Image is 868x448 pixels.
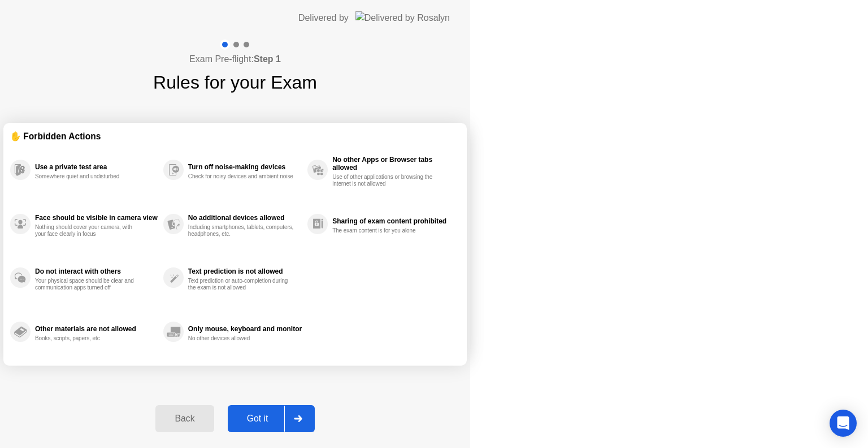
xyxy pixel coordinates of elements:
[153,69,317,96] h1: Rules for your Exam
[35,163,158,171] div: Use a private test area
[332,156,454,172] div: No other Apps or Browser tabs allowed
[35,224,142,238] div: Nothing should cover your camera, with your face clearly in focus
[355,11,450,24] img: Delivered by Rosalyn
[231,414,284,424] div: Got it
[35,335,142,342] div: Books, scripts, papers, etc
[35,267,158,275] div: Do not interact with others
[228,405,315,432] button: Got it
[155,405,214,432] button: Back
[298,11,349,25] div: Delivered by
[35,325,158,333] div: Other materials are not allowed
[332,227,439,234] div: The exam content is for you alone
[188,267,302,275] div: Text prediction is not allowed
[332,174,439,187] div: Use of other applications or browsing the internet is not allowed
[189,52,281,66] h4: Exam Pre-flight:
[332,217,454,225] div: Sharing of exam content prohibited
[188,173,295,180] div: Check for noisy devices and ambient noise
[254,54,281,64] b: Step 1
[188,278,295,291] div: Text prediction or auto-completion during the exam is not allowed
[35,214,158,222] div: Face should be visible in camera view
[35,173,142,180] div: Somewhere quiet and undisturbed
[10,130,460,143] div: ✋ Forbidden Actions
[188,325,302,333] div: Only mouse, keyboard and monitor
[35,278,142,291] div: Your physical space should be clear and communication apps turned off
[188,224,295,238] div: Including smartphones, tablets, computers, headphones, etc.
[159,414,210,424] div: Back
[830,410,857,437] div: Open Intercom Messenger
[188,335,295,342] div: No other devices allowed
[188,214,302,222] div: No additional devices allowed
[188,163,302,171] div: Turn off noise-making devices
